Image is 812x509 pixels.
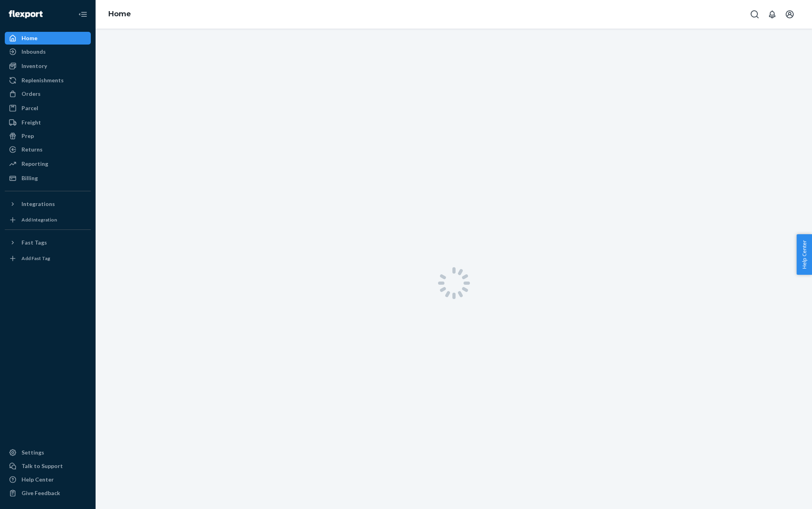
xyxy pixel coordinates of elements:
[5,87,91,100] a: Orders
[22,76,64,84] div: Replenishments
[22,34,37,42] div: Home
[22,200,55,208] div: Integrations
[5,214,91,226] a: Add Integration
[5,172,91,185] a: Billing
[5,252,91,265] a: Add Fast Tag
[747,6,763,22] button: Open Search Box
[5,116,91,129] a: Freight
[22,239,47,247] div: Fast Tags
[22,90,41,98] div: Orders
[5,130,91,142] a: Prep
[9,10,43,18] img: Flexport logo
[22,146,43,153] div: Returns
[22,489,60,497] div: Give Feedback
[22,104,38,112] div: Parcel
[5,143,91,156] a: Returns
[22,462,63,470] div: Talk to Support
[22,48,46,56] div: Inbounds
[782,6,798,22] button: Open account menu
[5,487,91,499] button: Give Feedback
[22,132,34,140] div: Prep
[5,198,91,210] button: Integrations
[5,236,91,249] button: Fast Tags
[22,216,57,223] div: Add Integration
[5,157,91,170] a: Reporting
[108,10,131,18] a: Home
[5,460,91,472] button: Talk to Support
[22,62,47,70] div: Inventory
[22,174,38,182] div: Billing
[5,45,91,58] a: Inbounds
[22,119,41,126] div: Freight
[22,476,54,484] div: Help Center
[5,74,91,87] a: Replenishments
[796,234,812,275] button: Help Center
[22,449,44,457] div: Settings
[5,32,91,45] a: Home
[5,60,91,72] a: Inventory
[5,473,91,486] a: Help Center
[75,6,91,22] button: Close Navigation
[102,3,137,26] ol: breadcrumbs
[764,6,780,22] button: Open notifications
[22,160,48,168] div: Reporting
[22,255,50,262] div: Add Fast Tag
[5,102,91,115] a: Parcel
[5,446,91,459] a: Settings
